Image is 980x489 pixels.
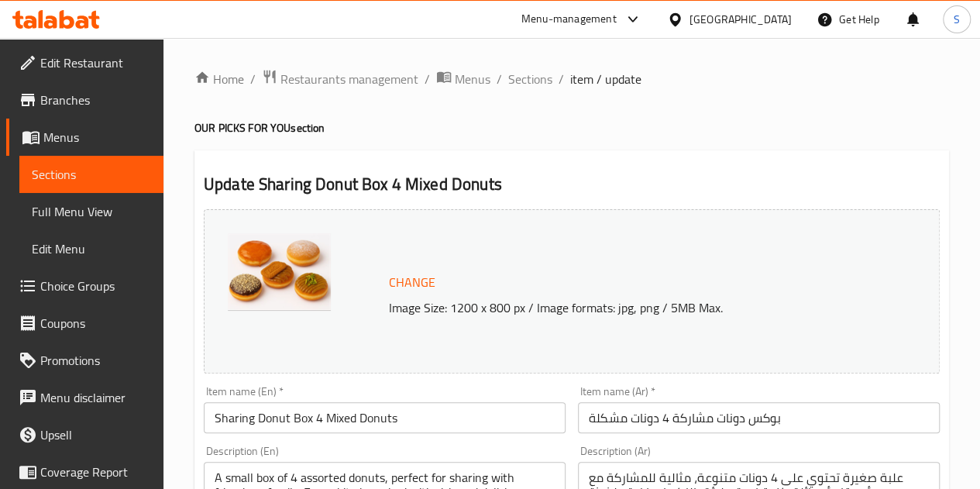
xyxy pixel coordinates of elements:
a: Restaurants management [262,69,418,89]
li: / [250,70,256,88]
span: Coverage Report [40,463,151,481]
h2: Update Sharing Donut Box 4 Mixed Donuts [204,173,940,196]
span: item / update [570,70,641,88]
span: Coupons [40,314,151,332]
nav: breadcrumb [194,69,949,89]
span: Choice Groups [40,277,151,295]
span: Menus [455,70,490,88]
span: Sections [32,165,151,184]
span: Edit Menu [32,239,151,258]
a: Coupons [6,305,163,342]
span: Menus [43,128,151,146]
a: Sections [508,70,552,88]
div: Menu-management [521,10,617,29]
a: Promotions [6,342,163,379]
p: Image Size: 1200 x 800 px / Image formats: jpg, png / 5MB Max. [383,298,899,317]
a: Choice Groups [6,267,163,305]
a: Menus [436,69,490,89]
span: Upsell [40,425,151,444]
span: S [954,11,960,28]
span: Menu disclaimer [40,388,151,407]
span: Change [389,271,435,294]
input: Enter name Ar [578,402,940,433]
button: Change [383,267,442,298]
a: Menu disclaimer [6,379,163,416]
span: Promotions [40,351,151,370]
a: Full Menu View [19,193,163,230]
li: / [497,70,502,88]
a: Edit Restaurant [6,44,163,81]
a: Sections [19,156,163,193]
li: / [559,70,564,88]
a: Upsell [6,416,163,453]
h4: OUR PICKS FOR YOU section [194,120,949,136]
span: Branches [40,91,151,109]
span: Edit Restaurant [40,53,151,72]
li: / [425,70,430,88]
input: Enter name En [204,402,566,433]
img: mmw_638918760091391592 [228,233,331,311]
a: Branches [6,81,163,119]
div: [GEOGRAPHIC_DATA] [689,11,792,28]
a: Edit Menu [19,230,163,267]
span: Full Menu View [32,202,151,221]
a: Home [194,70,244,88]
a: Menus [6,119,163,156]
span: Restaurants management [280,70,418,88]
